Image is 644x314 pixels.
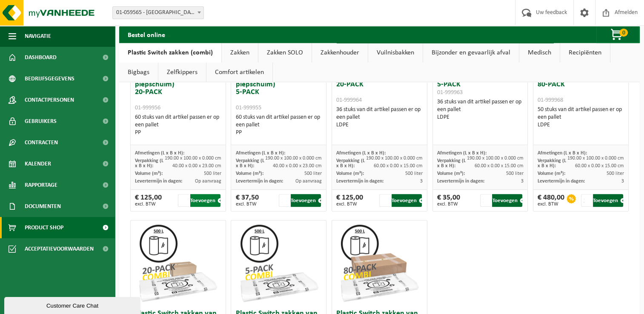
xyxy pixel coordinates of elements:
span: Op aanvraag [195,179,221,184]
button: Toevoegen [492,194,522,207]
span: Afmetingen (L x B x H): [538,151,587,156]
span: Levertermijn in dagen: [235,179,283,184]
span: 3 [621,179,624,184]
iframe: chat widget [4,295,142,314]
span: Rapportage [25,174,57,196]
div: 36 stuks van dit artikel passen er op een pallet [437,98,524,121]
span: 01-059565 - JERMAYO NV - LIER [113,7,203,19]
div: 60 stuks van dit artikel passen er op een pallet [235,114,322,137]
span: 500 liter [304,171,322,176]
div: 50 stuks van dit artikel passen er op een pallet [538,106,624,129]
span: 190.00 x 100.00 x 0.000 cm [165,156,221,161]
div: € 125,00 [135,194,162,207]
span: Kalender [25,153,51,174]
span: Navigatie [25,26,51,47]
span: Afmetingen (L x B x H): [336,151,386,156]
div: LDPE [538,121,624,129]
div: PP [135,129,221,137]
a: Zelfkippers [158,63,206,82]
span: 500 liter [204,171,221,176]
div: € 480,00 [538,194,564,207]
span: Verpakking (L x B x H): [135,158,163,168]
span: Volume (m³): [538,171,565,176]
span: Product Shop [25,217,63,238]
span: 40.00 x 0.00 x 23.00 cm [273,163,322,168]
input: 1 [178,194,189,207]
a: Comfort artikelen [206,63,272,82]
a: Vuilnisbakken [368,43,423,63]
span: 0 [619,29,628,37]
h3: Plastic Switch zakken van 500L voor EPS (isomo, piepschuim) 5-PACK [235,58,322,111]
div: 60 stuks van dit artikel passen er op een pallet [135,114,221,137]
span: Verpakking (L x B x H): [437,158,466,168]
span: Contracten [25,132,58,153]
input: 1 [581,194,592,207]
span: Verpakking (L x B x H): [538,158,566,168]
span: 500 liter [506,171,523,176]
span: 3 [521,179,523,184]
a: Recipiënten [560,43,610,63]
a: Plastic Switch zakken (combi) [119,43,221,63]
span: 01-999963 [437,89,463,96]
span: Levertermijn in dagen: [135,179,182,184]
span: 190.00 x 100.00 x 0.000 cm [467,156,523,161]
a: Zakken SOLO [258,43,312,63]
div: LDPE [437,114,524,121]
span: 60.00 x 0.00 x 15.00 cm [374,163,423,168]
img: 01-999961 [135,220,220,305]
a: Medisch [519,43,560,63]
span: Contactpersonen [25,89,74,111]
span: Afmetingen (L x B x H): [135,151,184,156]
img: 01-999960 [236,220,321,305]
span: Levertermijn in dagen: [336,179,384,184]
span: 190.00 x 100.00 x 0.000 cm [366,156,423,161]
span: Acceptatievoorwaarden [25,238,94,260]
button: 0 [596,26,639,43]
span: excl. BTW [135,202,162,207]
span: 01-999956 [135,105,160,111]
span: Afmetingen (L x B x H): [437,151,487,156]
a: Bijzonder en gevaarlijk afval [423,43,519,63]
span: excl. BTW [336,202,363,207]
a: Zakken [222,43,258,63]
span: 190.00 x 100.00 x 0.000 cm [567,156,624,161]
span: 40.00 x 0.00 x 23.00 cm [172,163,221,168]
span: 01-999964 [336,97,362,103]
input: 1 [279,194,290,207]
span: Volume (m³): [135,171,163,176]
span: Bedrijfsgegevens [25,68,74,89]
img: 01-999970 [337,220,422,305]
span: 500 liter [405,171,423,176]
span: 60.00 x 0.00 x 15.00 cm [474,163,523,168]
span: Op aanvraag [295,179,322,184]
input: 1 [379,194,390,207]
span: 60.00 x 0.00 x 15.00 cm [575,163,624,168]
span: Verpakking (L x B x H): [235,158,264,168]
button: Toevoegen [291,194,321,207]
h3: Plastic Switch zakken van 500L voor EPS (isomo, piepschuim) 20-PACK [135,58,221,111]
a: Bigbags [119,63,158,82]
span: excl. BTW [437,202,460,207]
div: 36 stuks van dit artikel passen er op een pallet [336,106,423,129]
button: Toevoegen [593,194,623,207]
span: 01-999968 [538,97,563,103]
span: Afmetingen (L x B x H): [235,151,285,156]
h2: Bestel online [119,26,174,43]
span: Verpakking (L x B x H): [336,158,365,168]
span: Levertermijn in dagen: [437,179,484,184]
div: € 125,00 [336,194,363,207]
a: Zakkenhouder [312,43,368,63]
div: PP [235,129,322,137]
span: Volume (m³): [235,171,263,176]
span: Volume (m³): [336,171,364,176]
span: Gebruikers [25,111,57,132]
span: 01-999955 [235,105,261,111]
div: LDPE [336,121,423,129]
span: 500 liter [607,171,624,176]
div: € 35,00 [437,194,460,207]
input: 1 [480,194,491,207]
div: € 37,50 [235,194,258,207]
span: excl. BTW [235,202,258,207]
button: Toevoegen [392,194,422,207]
